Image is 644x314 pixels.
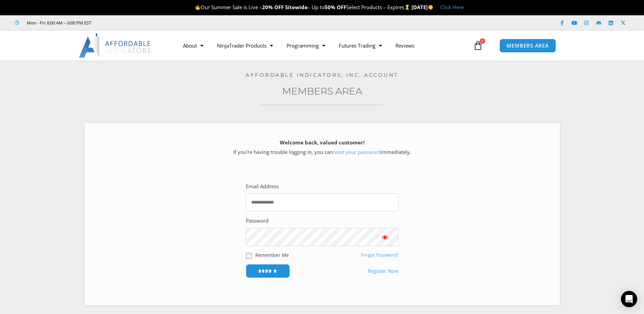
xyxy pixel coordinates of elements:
[389,38,421,53] a: Reviews
[255,251,289,259] label: Remember Me
[282,85,362,97] a: Members Area
[280,139,365,146] strong: Welcome back, valued customer!
[96,138,548,157] p: If you’re having trouble logging in, you can immediately.
[428,5,433,10] img: 🌞
[176,38,210,53] a: About
[246,182,279,191] label: Email Address
[405,5,410,10] img: ⌛
[480,38,485,44] span: 0
[262,4,284,11] strong: 20% OFF
[332,38,389,53] a: Futures Trading
[499,39,556,53] a: MEMBERS AREA
[440,4,464,11] a: Click Here
[371,228,399,246] button: Show password
[285,4,308,11] strong: Sitewide
[245,72,399,78] a: Affordable Indicators, Inc. Account
[210,38,280,53] a: NinjaTrader Products
[621,291,637,307] div: Open Intercom Messenger
[195,5,200,10] img: 🔥
[325,4,346,11] strong: 50% OFF
[280,38,332,53] a: Programming
[361,252,399,258] a: Forgot Password?
[463,36,493,55] a: 0
[333,149,381,155] a: reset your password
[25,19,91,27] span: Mon - Fri: 8:00 AM – 6:00 PM EST
[79,33,152,58] img: LogoAI | Affordable Indicators – NinjaTrader
[246,216,269,226] label: Password
[176,38,472,53] nav: Menu
[101,19,203,26] iframe: Customer reviews powered by Trustpilot
[411,4,434,11] strong: [DATE]
[368,266,399,276] a: Register Now
[507,43,549,48] span: MEMBERS AREA
[195,4,411,11] span: Our Summer Sale is Live – – Up to Select Products – Expires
